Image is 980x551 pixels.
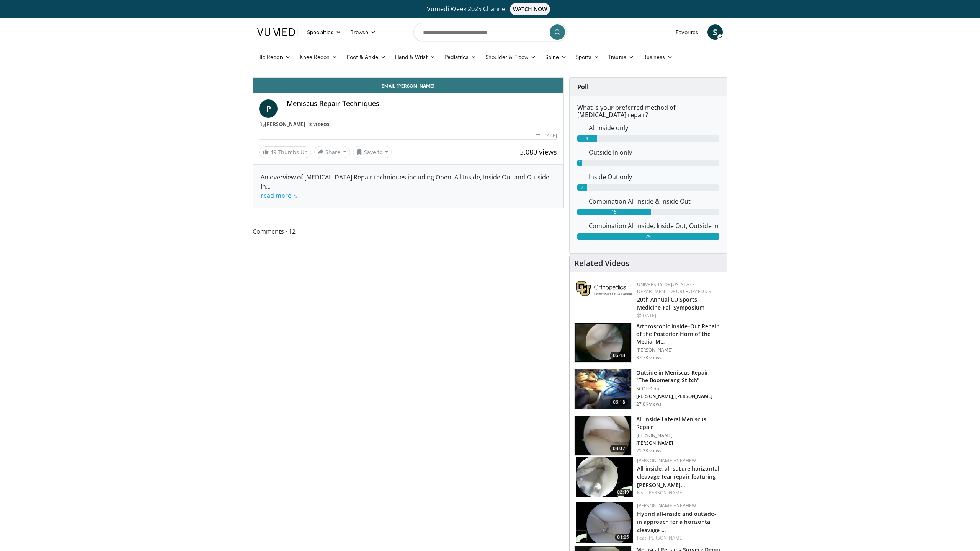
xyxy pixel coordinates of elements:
[637,281,711,295] a: University of [US_STATE] Department of Orthopaedics
[577,160,582,166] div: 1
[574,369,722,409] a: 06:18 Outside in Meniscus Repair, "The Boomerang Stitch" SCOI eChat [PERSON_NAME], [PERSON_NAME] ...
[287,99,557,108] h4: Meniscus Repair Techniques
[610,445,628,452] span: 08:07
[636,401,661,407] p: 27.0K views
[615,534,631,541] span: 01:05
[575,369,631,409] img: Vx8lr-LI9TPdNKgn5hMDoxOm1xO-1jSC.150x105_q85_crop-smart_upscale.jpg
[510,3,550,15] span: WATCH NOW
[647,489,684,496] a: [PERSON_NAME]
[576,502,633,543] img: 364c13b8-bf65-400b-a941-5a4a9c158216.150x105_q85_crop-smart_upscale.jpg
[259,121,557,128] div: By
[257,28,298,36] img: VuMedi Logo
[571,49,604,65] a: Sports
[577,83,589,91] strong: Poll
[637,312,721,319] div: [DATE]
[637,510,716,533] a: Hybrid all-inside and outside-in approach for a horizontal cleavage …
[270,148,276,156] span: 49
[577,135,597,142] div: 4
[575,323,631,363] img: baen_1.png.150x105_q85_crop-smart_upscale.jpg
[637,457,696,464] a: [PERSON_NAME]+Nephew
[615,489,631,496] span: 02:19
[671,24,703,40] a: Favorites
[577,233,719,240] div: 29
[583,197,725,206] dd: Combination All Inside & Inside Out
[576,502,633,543] a: 01:05
[637,502,696,509] a: [PERSON_NAME]+Nephew
[636,369,722,384] h3: Outside in Meniscus Repair, "The Boomerang Stitch"
[577,184,587,191] div: 2
[342,49,391,65] a: Foot & Ankle
[258,3,722,15] a: Vumedi Week 2025 ChannelWATCH NOW
[583,172,725,181] dd: Inside Out only
[574,259,629,268] h4: Related Videos
[636,355,661,361] p: 37.7K views
[576,281,633,296] img: 355603a8-37da-49b6-856f-e00d7e9307d3.png.150x105_q85_autocrop_double_scale_upscale_version-0.2.png
[259,99,278,118] a: P
[636,386,722,392] p: SCOI eChat
[647,535,684,541] a: [PERSON_NAME]
[636,432,722,439] p: [PERSON_NAME]
[574,416,722,456] a: 08:07 All Inside Lateral Meniscus Repair [PERSON_NAME] [PERSON_NAME] 21.3K views
[440,49,481,65] a: Pediatrics
[636,393,722,399] p: [PERSON_NAME], [PERSON_NAME]
[353,146,392,158] button: Save to
[346,24,381,40] a: Browse
[636,416,722,431] h3: All Inside Lateral Meniscus Repair
[253,49,295,65] a: Hip Recon
[295,49,342,65] a: Knee Recon
[636,323,722,346] h3: Arthroscopic inside–Out Repair of the Posterior Horn of the Medial M…
[390,49,440,65] a: Hand & Wrist
[637,465,719,488] a: All-inside, all-suture horizontal cleavage tear repair featuring [PERSON_NAME]…
[253,78,563,78] video-js: Video Player
[583,148,725,157] dd: Outside In only
[481,49,541,65] a: Shoulder & Elbow
[636,347,722,353] p: [PERSON_NAME]
[314,146,350,158] button: Share
[636,440,722,446] p: [PERSON_NAME]
[637,535,721,541] div: Feat.
[520,147,557,156] span: 3,080 views
[610,398,628,406] span: 06:18
[576,457,633,497] img: 173c071b-399e-4fbc-8156-5fdd8d6e2d0e.150x105_q85_crop-smart_upscale.jpg
[253,78,563,93] a: Email [PERSON_NAME]
[583,123,725,132] dd: All Inside only
[536,132,557,139] div: [DATE]
[577,209,651,215] div: 15
[574,323,722,363] a: 06:48 Arthroscopic inside–Out Repair of the Posterior Horn of the Medial M… [PERSON_NAME] 37.7K v...
[413,23,567,41] input: Search topics, interventions
[259,146,311,158] a: 49 Thumbs Up
[610,352,628,359] span: 06:48
[637,296,704,311] a: 20th Annual CU Sports Medicine Fall Symposium
[707,24,723,40] a: S
[261,173,555,200] div: An overview of [MEDICAL_DATA] Repair techniques including Open, All Inside, Inside Out and Outsid...
[575,416,631,456] img: heCDP4pTuni5z6vX4xMDoxOjA4MTsiGN.150x105_q85_crop-smart_upscale.jpg
[639,49,678,65] a: Business
[636,448,661,454] p: 21.3K views
[265,121,305,127] a: [PERSON_NAME]
[307,121,332,127] a: 2 Videos
[541,49,571,65] a: Spine
[302,24,346,40] a: Specialties
[637,489,721,496] div: Feat.
[261,191,298,200] a: read more ↘
[583,221,725,230] dd: Combination All Inside, Inside Out, Outside In
[576,457,633,497] a: 02:19
[577,104,719,119] h6: What is your preferred method of [MEDICAL_DATA] repair?
[253,227,563,236] span: Comments 12
[604,49,639,65] a: Trauma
